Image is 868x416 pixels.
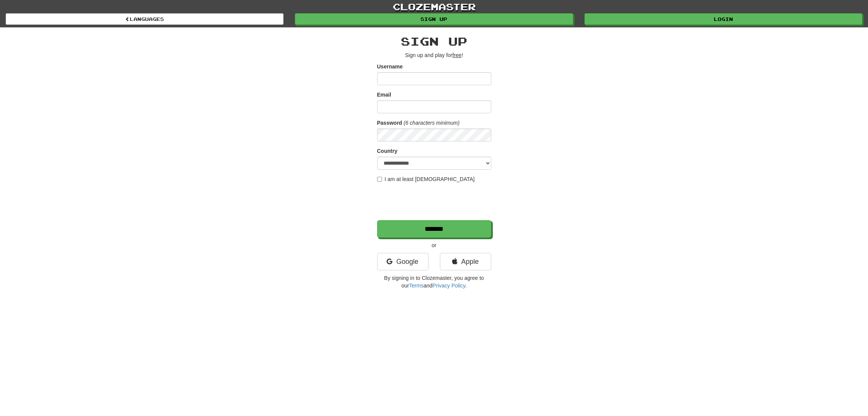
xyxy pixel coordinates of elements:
[377,63,403,70] label: Username
[432,283,465,289] a: Privacy Policy
[377,274,491,289] p: By signing in to Clozemaster, you agree to our and .
[377,177,382,182] input: I am at least [DEMOGRAPHIC_DATA]
[404,120,460,126] em: (6 characters minimum)
[452,52,462,58] u: free
[377,253,428,270] a: Google
[377,175,475,183] label: I am at least [DEMOGRAPHIC_DATA]
[585,13,862,25] a: Login
[295,13,573,25] a: Sign up
[440,253,491,270] a: Apple
[377,241,491,249] p: or
[409,283,424,289] a: Terms
[6,13,283,25] a: Languages
[377,187,493,216] iframe: reCAPTCHA
[377,119,402,127] label: Password
[377,91,391,98] label: Email
[377,147,398,155] label: Country
[377,35,491,48] h2: Sign up
[377,51,491,59] p: Sign up and play for !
